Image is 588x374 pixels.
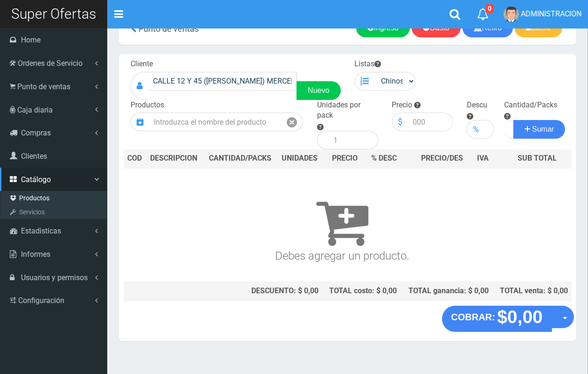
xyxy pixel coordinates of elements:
[521,9,581,18] span: ADMINISTRACION
[127,182,557,262] h3: Debes agregar un producto.
[164,154,197,162] span: CRIPCION
[485,4,494,13] span: 0
[484,120,494,139] input: 000
[17,82,70,91] span: Punto de ventas
[504,120,514,139] input: Cantidad
[355,59,381,70] label: Listas
[149,113,281,131] input: Introduzca el nombre del producto
[467,100,487,111] label: Descu
[131,100,164,111] label: Productos
[497,307,543,327] strong: $0,00
[138,24,199,34] span: Punto de ventas
[408,113,453,131] input: 000
[146,149,203,168] th: DES
[17,106,53,114] span: Caja diaria
[148,72,297,91] input: Consumidor Final
[421,154,463,162] span: PRECIO/DES
[21,250,50,259] span: Informes
[518,153,557,164] span: SUB TOTAL
[204,149,277,168] th: CANTIDAD/PACKS
[504,7,519,22] img: User Image
[124,149,146,168] th: COD
[372,154,397,162] span: % DESC
[21,152,47,161] span: Clientes
[467,120,484,139] div: %
[21,175,51,184] span: Catálogo
[18,296,64,305] span: Configuración
[208,286,318,296] div: DESCUENTO: $ 0,00
[329,131,378,149] input: 1
[442,306,553,332] button: COBRAR: $0,00
[277,149,322,168] th: UNIDADES
[477,154,489,162] span: IVA
[21,226,61,235] span: Estadisticas
[3,191,107,205] a: Productos
[326,286,397,296] div: TOTAL costo: $ 0,00
[392,100,413,111] label: Precio
[21,273,88,282] span: Usuarios y permisos
[3,205,107,219] a: Servicios
[405,286,489,296] div: TOTAL ganancia: $ 0,00
[317,100,378,121] label: Unidades por pack
[532,125,554,133] span: Sumar
[297,81,340,100] a: Nuevo
[513,120,566,139] button: Sumar
[392,113,408,131] div: $
[21,128,51,137] span: Compras
[504,100,557,111] label: Cantidad/Packs
[131,59,153,70] label: Cliente
[18,59,83,68] span: Ordenes de Servicio
[11,6,96,22] span: Super Ofertas
[332,153,358,164] span: PRECIO
[496,286,568,296] div: TOTAL venta: $ 0,00
[451,312,495,322] strong: COBRAR:
[21,35,41,44] span: Home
